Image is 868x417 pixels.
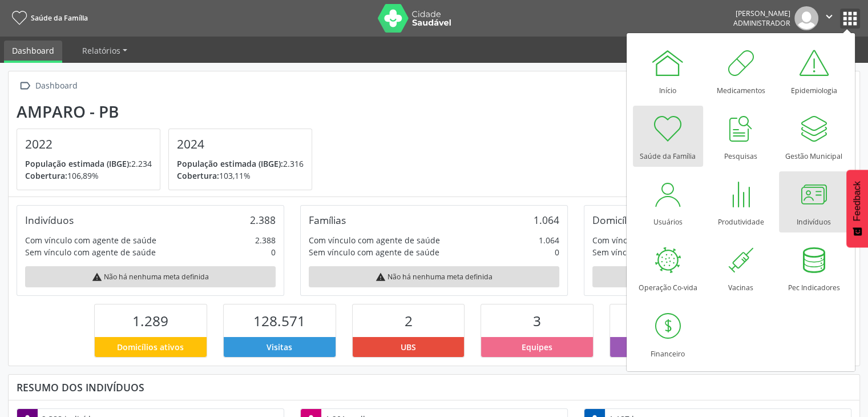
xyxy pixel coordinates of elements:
[376,272,386,282] i: warning
[17,78,33,94] i: 
[840,9,860,29] button: apps
[25,214,74,226] div: Indivíduos
[633,40,703,101] a: Início
[25,170,152,182] p: 106,89%
[17,381,851,394] div: Resumo dos indivíduos
[177,158,304,170] p: 2.316
[25,170,67,181] span: Cobertura:
[823,10,835,23] i: 
[253,311,305,330] span: 128.571
[706,171,776,232] a: Produtividade
[25,266,276,287] div: Não há nenhuma meta definida
[706,237,776,298] a: Vacinas
[132,311,168,330] span: 1.289
[533,311,541,330] span: 3
[177,137,304,151] h4: 2024
[8,9,88,27] a: Saúde da Família
[33,78,79,94] div: Dashboard
[633,237,703,298] a: Operação Co-vida
[779,171,849,232] a: Indivíduos
[779,40,849,101] a: Epidemiologia
[539,234,559,246] div: 1.064
[17,78,79,94] a:  Dashboard
[25,246,156,258] div: Sem vínculo com agente de saúde
[706,106,776,167] a: Pesquisas
[250,214,276,226] div: 2.388
[733,18,790,28] span: Administrador
[592,266,843,287] div: Não há nenhuma meta definida
[177,158,283,169] span: População estimada (IBGE):
[794,6,818,30] img: img
[82,45,120,56] span: Relatórios
[309,234,440,246] div: Com vínculo com agente de saúde
[633,106,703,167] a: Saúde da Família
[633,303,703,364] a: Financeiro
[555,246,559,258] div: 0
[309,266,559,287] div: Não há nenhuma meta definida
[852,181,862,221] span: Feedback
[706,40,776,101] a: Medicamentos
[405,311,413,330] span: 2
[92,272,102,282] i: warning
[534,214,559,226] div: 1.064
[309,246,439,258] div: Sem vínculo com agente de saúde
[177,170,219,181] span: Cobertura:
[271,246,276,258] div: 0
[74,41,135,61] a: Relatórios
[4,41,62,63] a: Dashboard
[31,13,88,23] span: Saúde da Família
[522,341,552,353] span: Equipes
[25,158,152,170] p: 2.234
[177,170,304,182] p: 103,11%
[255,234,276,246] div: 2.388
[779,237,849,298] a: Pec Indicadores
[25,158,131,169] span: População estimada (IBGE):
[818,6,840,30] button: 
[25,234,156,246] div: Com vínculo com agente de saúde
[633,171,703,232] a: Usuários
[846,170,868,247] button: Feedback - Mostrar pesquisa
[267,341,292,353] span: Visitas
[592,234,724,246] div: Com vínculo com agente de saúde
[779,106,849,167] a: Gestão Municipal
[117,341,184,353] span: Domicílios ativos
[592,214,640,226] div: Domicílios
[733,9,790,18] div: [PERSON_NAME]
[401,341,416,353] span: UBS
[309,214,346,226] div: Famílias
[592,246,723,258] div: Sem vínculo com agente de saúde
[25,137,152,151] h4: 2022
[17,102,320,121] div: Amparo - PB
